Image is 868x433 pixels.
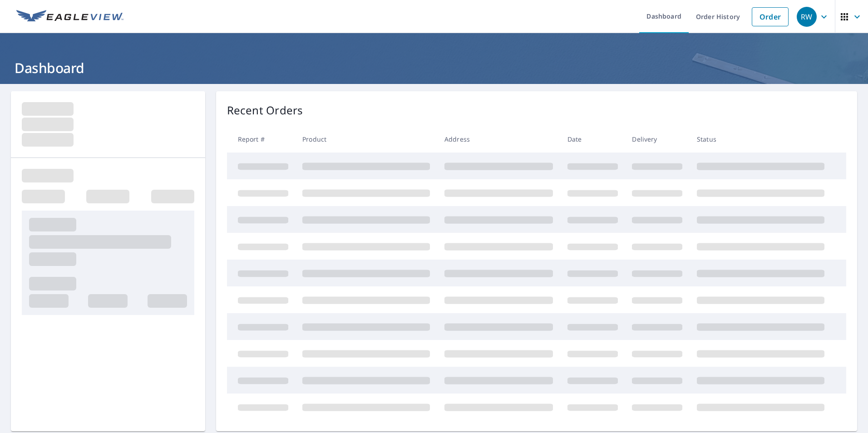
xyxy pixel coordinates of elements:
p: Recent Orders [227,102,303,118]
h1: Dashboard [11,59,857,77]
a: Order [752,7,789,26]
th: Address [437,126,560,153]
img: EV Logo [16,10,123,24]
th: Date [560,126,625,153]
th: Report # [227,126,296,153]
div: RW [797,7,817,27]
th: Product [295,126,437,153]
th: Status [690,126,832,153]
th: Delivery [625,126,690,153]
